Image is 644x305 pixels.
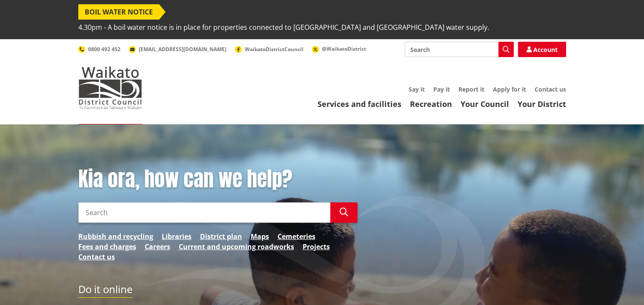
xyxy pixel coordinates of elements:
span: BOIL WATER NOTICE [78,4,159,20]
a: Cemeteries [278,231,315,242]
a: Apply for it [493,85,526,93]
a: @WaikatoDistrict [312,45,366,52]
a: Careers [145,242,170,252]
h2: Do it online [78,283,132,298]
a: Current and upcoming roadworks [179,242,294,252]
a: Pay it [433,85,450,93]
a: District plan [200,231,242,242]
span: [EMAIL_ADDRESS][DOMAIN_NAME] [139,46,226,53]
span: 0800 492 452 [88,46,120,53]
input: Search input [405,42,514,57]
a: Contact us [535,85,566,93]
a: [EMAIL_ADDRESS][DOMAIN_NAME] [129,46,226,53]
input: Search input [78,202,330,223]
h1: Kia ora, how can we help? [78,167,358,192]
a: Say it [409,85,425,93]
a: 0800 492 452 [78,46,120,53]
a: Rubbish and recycling [78,231,153,242]
a: Projects [303,242,330,252]
a: Your Council [461,99,509,109]
img: Waikato District Council - Te Kaunihera aa Takiwaa o Waikato [78,66,142,109]
span: @WaikatoDistrict [322,45,366,52]
a: Services and facilities [318,99,401,109]
a: Fees and charges [78,242,136,252]
a: Contact us [78,252,115,262]
a: Maps [251,231,269,242]
span: 4.30pm - A boil water notice is in place for properties connected to [GEOGRAPHIC_DATA] and [GEOGR... [78,20,489,35]
a: Report it [458,85,484,93]
span: WaikatoDistrictCouncil [245,46,303,53]
a: Libraries [162,231,192,242]
a: Your District [518,99,566,109]
a: WaikatoDistrictCouncil [235,46,303,53]
a: Account [518,42,566,57]
a: Recreation [410,99,452,109]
